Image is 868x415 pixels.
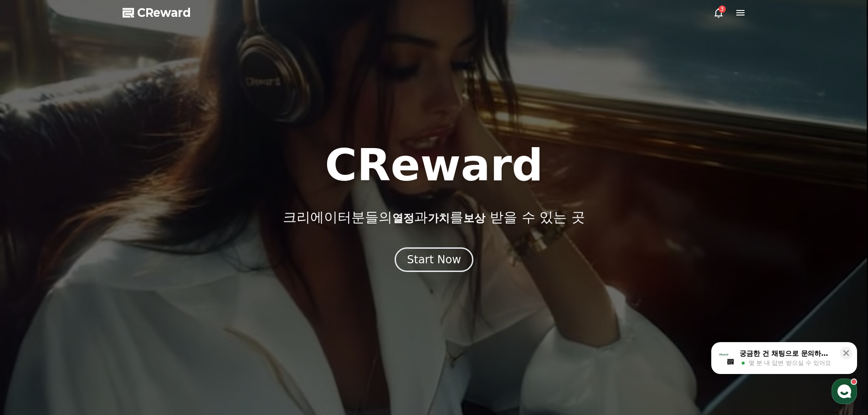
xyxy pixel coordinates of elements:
[3,289,60,312] a: 홈
[395,256,473,265] a: Start Now
[123,5,191,20] a: CReward
[60,289,118,312] a: 대화
[137,5,191,20] span: CReward
[283,209,585,225] p: 크리에이터분들의 과 를 받을 수 있는 곳
[118,289,175,312] a: 설정
[719,5,726,13] div: 3
[463,212,485,225] span: 보상
[141,302,152,310] span: 설정
[407,252,461,267] div: Start Now
[395,247,473,272] button: Start Now
[83,303,94,310] span: 대화
[713,7,724,18] a: 3
[428,212,450,225] span: 가치
[392,212,414,225] span: 열정
[29,302,34,310] span: 홈
[325,143,543,187] h1: CReward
